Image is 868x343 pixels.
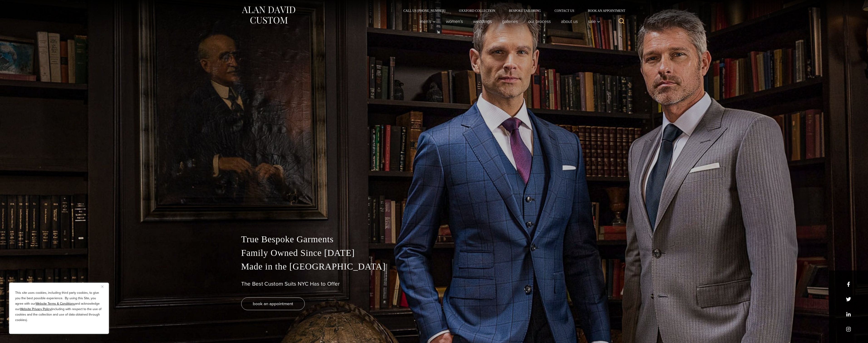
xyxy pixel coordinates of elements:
[241,297,305,310] a: book an appointment
[397,9,627,12] nav: Secondary Navigation
[241,233,627,273] p: True Bespoke Garments Family Owned Since [DATE] Made in the [GEOGRAPHIC_DATA]
[441,17,468,26] a: Women’s
[15,290,103,323] p: This site uses cookies, including third party cookies, to give you the best possible experience. ...
[420,19,436,24] span: Men’s
[846,297,851,302] a: x/twitter
[846,312,851,317] a: linkedin
[497,17,523,26] a: Galleries
[588,19,600,24] span: Sale
[556,17,583,26] a: About Us
[846,327,851,332] a: instagram
[241,281,627,287] h1: The Best Custom Suits NYC Has to Offer
[523,17,556,26] a: Our Process
[846,282,851,287] a: facebook
[20,307,51,311] a: Website Privacy Policy
[502,9,548,12] a: Bespoke Tailoring
[253,300,293,307] span: book an appointment
[468,17,497,26] a: weddings
[36,301,75,306] a: Website Terms & Conditions
[101,286,103,288] img: Close
[397,9,452,12] a: Call Us [PHONE_NUMBER]
[548,9,581,12] a: Contact Us
[616,16,627,27] button: View Search Form
[241,5,296,25] img: Alan David Custom
[581,9,627,12] a: Book an Appointment
[101,284,107,289] button: Close
[415,17,602,26] nav: Primary Navigation
[452,9,502,12] a: Oxxford Collection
